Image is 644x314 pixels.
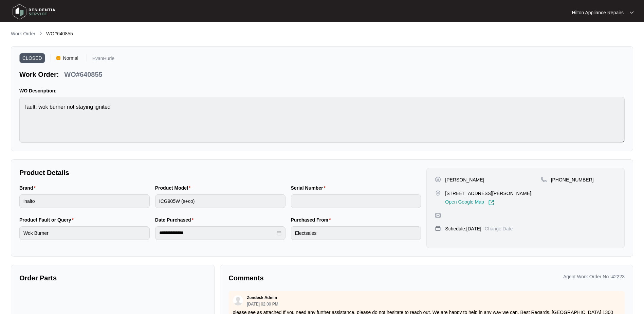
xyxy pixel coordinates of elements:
[155,216,196,223] label: Date Purchased
[46,31,73,36] span: WO#640855
[445,190,533,197] p: [STREET_ADDRESS][PERSON_NAME],
[572,9,624,16] p: Hilton Appliance Repairs
[485,225,513,232] p: Change Date
[92,56,114,63] p: EvanHurle
[19,226,150,240] input: Product Fault or Query
[228,273,422,283] p: Comments
[19,70,59,79] p: Work Order:
[247,302,278,306] p: [DATE] 02:00 PM
[541,176,547,182] img: map-pin
[10,30,37,38] a: Work Order
[445,225,481,232] p: Schedule: [DATE]
[630,11,634,14] img: dropdown arrow
[563,273,625,280] p: Agent Work Order No : 42223
[19,97,625,143] textarea: fault: wok burner not staying ignited
[291,194,421,208] input: Serial Number
[435,212,441,219] img: map-pin
[435,190,441,196] img: map-pin
[155,185,194,191] label: Product Model
[56,56,60,60] img: Vercel Logo
[291,226,421,240] input: Purchased From
[19,87,625,94] p: WO Description:
[291,185,328,191] label: Serial Number
[19,194,150,208] input: Brand
[159,229,275,237] input: Date Purchased
[435,176,441,182] img: user-pin
[64,70,102,79] p: WO#640855
[19,273,206,283] p: Order Parts
[155,194,286,208] input: Product Model
[19,185,38,191] label: Brand
[445,176,484,183] p: [PERSON_NAME]
[247,295,277,300] p: Zendesk Admin
[233,295,243,306] img: user.svg
[10,2,58,22] img: residentia service logo
[19,53,45,63] span: CLOSED
[11,30,35,37] p: Work Order
[435,225,441,231] img: map-pin
[488,199,494,206] img: Link-External
[551,176,594,183] p: [PHONE_NUMBER]
[19,216,76,223] label: Product Fault or Query
[291,216,334,223] label: Purchased From
[445,199,494,206] a: Open Google Map
[19,168,421,177] p: Product Details
[38,31,43,36] img: chevron-right
[60,53,81,63] span: Normal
